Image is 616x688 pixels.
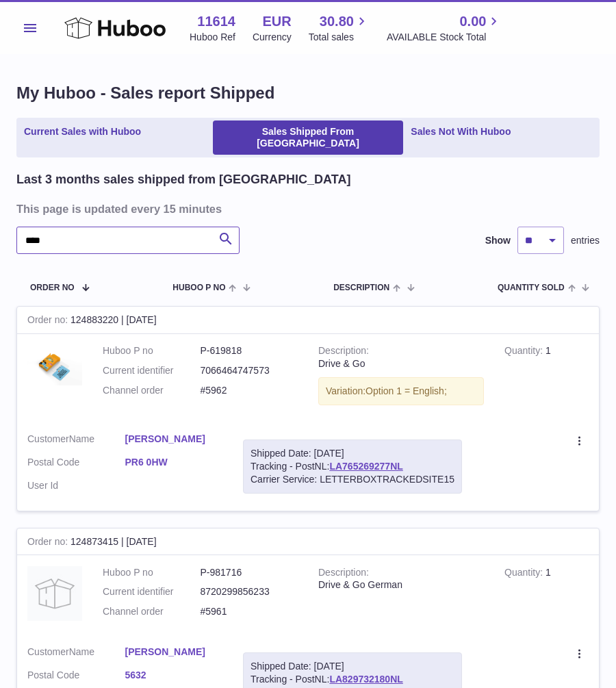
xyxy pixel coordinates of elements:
[103,566,201,579] dt: Huboo P no
[125,646,223,659] a: [PERSON_NAME]
[333,283,389,292] span: Description
[27,646,125,662] dt: Name
[17,307,599,334] div: 124883220 | [DATE]
[318,357,484,370] div: Drive & Go
[251,473,454,486] div: Carrier Service: LETTERBOXTRACKEDSITE15
[27,566,82,621] img: no-photo.jpg
[16,82,600,104] h1: My Huboo - Sales report Shipped
[27,456,125,472] dt: Postal Code
[318,578,484,591] div: Drive & Go German
[19,120,146,155] a: Current Sales with Huboo
[485,234,511,247] label: Show
[17,528,599,556] div: 124873415 | [DATE]
[387,12,502,44] a: 0.00 AVAILABLE Stock Total
[571,234,600,247] span: entries
[320,12,354,31] span: 30.80
[27,479,125,492] dt: User Id
[190,31,235,44] div: Huboo Ref
[504,567,546,581] strong: Quantity
[27,344,82,385] img: IMG_0489.png
[459,12,486,31] span: 0.00
[103,384,201,397] dt: Channel order
[30,283,75,292] span: Order No
[27,433,125,449] dt: Name
[251,660,454,673] div: Shipped Date: [DATE]
[318,377,484,405] div: Variation:
[172,283,225,292] span: Huboo P no
[318,345,369,359] strong: Description
[197,12,235,31] strong: 11614
[103,344,201,357] dt: Huboo P no
[243,439,462,494] div: Tracking - PostNL:
[387,31,502,44] span: AVAILABLE Stock Total
[494,556,599,636] td: 1
[494,334,599,422] td: 1
[201,384,298,397] dd: #5962
[201,585,298,598] dd: 8720299856233
[27,646,69,657] span: Customer
[103,364,201,377] dt: Current identifier
[201,605,298,618] dd: #5961
[309,12,370,44] a: 30.80 Total sales
[27,433,69,444] span: Customer
[251,447,454,460] div: Shipped Date: [DATE]
[498,283,565,292] span: Quantity Sold
[263,12,292,31] strong: EUR
[125,433,223,446] a: [PERSON_NAME]
[329,674,402,685] a: LA829732180NL
[213,120,404,155] a: Sales Shipped From [GEOGRAPHIC_DATA]
[27,669,125,685] dt: Postal Code
[318,567,369,581] strong: Description
[16,201,596,216] h3: This page is updated every 15 minutes
[504,345,546,359] strong: Quantity
[27,314,70,329] strong: Order no
[16,171,350,188] h2: Last 3 months sales shipped from [GEOGRAPHIC_DATA]
[253,31,292,44] div: Currency
[365,385,447,396] span: Option 1 = English;
[103,605,201,618] dt: Channel order
[103,585,201,598] dt: Current identifier
[201,344,298,357] dd: P-619818
[125,456,223,469] a: PR6 0HW
[201,566,298,579] dd: P-981716
[329,461,402,472] a: LA765269277NL
[201,364,298,377] dd: 7066464747573
[27,536,70,550] strong: Order no
[125,669,223,682] a: 5632
[406,120,515,155] a: Sales Not With Huboo
[309,31,370,44] span: Total sales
